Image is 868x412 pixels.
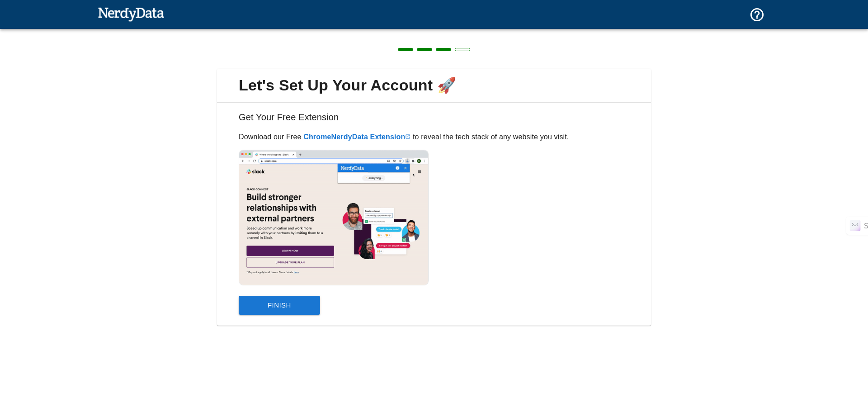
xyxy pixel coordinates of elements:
[239,296,320,315] button: Finish
[303,133,410,141] a: ChromeNerdyData Extension
[98,5,164,23] img: NerdyData.com
[744,1,770,28] button: Support and Documentation
[224,76,644,95] span: Let's Set Up Your Account 🚀
[239,132,629,142] p: Download our Free to reveal the tech stack of any website you visit.
[823,348,857,382] iframe: Drift Widget Chat Controller
[224,110,644,132] h6: Get Your Free Extension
